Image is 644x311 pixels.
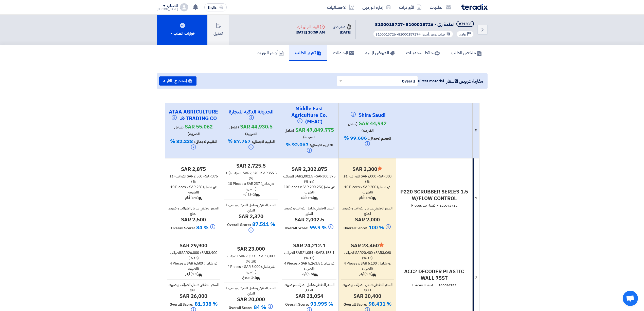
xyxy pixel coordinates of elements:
[246,264,275,275] span: (غير شامل الضريبه)
[230,264,243,269] span: Pieces x
[296,24,325,29] div: الموعد النهائي للرد
[360,45,401,61] a: العروض الماليه
[181,250,188,255] span: sar
[282,174,336,184] div: 2,002.5 + 300.375 الضرائب (15 %)
[316,174,323,179] span: sar
[342,112,393,119] h4: Shira Saudi
[224,275,278,280] div: 1-2 اسبوع
[188,261,217,271] span: (غير شامل الضريبه)
[368,136,391,141] span: التقييم الاجمالي:
[188,184,217,195] span: (غير شامل الضريبه)
[412,283,456,288] span: 140036753 - الكمية: 4 Pieces
[361,261,377,266] span: sar 5,100
[227,264,229,269] span: 4
[411,203,457,208] span: 120042712 - الكمية: 10 Pieces
[347,261,360,266] span: Pieces x
[375,32,421,37] span: #8100015727- 8100015726
[247,181,260,186] span: sar 237
[257,50,284,56] h5: أوامر التوريد
[204,3,227,11] button: English
[344,261,346,266] span: 4
[244,264,260,269] span: sar 5,000
[287,261,300,266] span: Pieces x
[472,103,479,158] th: #
[304,184,335,195] span: (غير شامل الضريبه)
[344,134,367,142] span: 99.686 %
[202,250,208,255] span: sar
[295,50,322,56] h5: تقرير الطلب
[194,139,217,144] span: التقييم الاجمالي:
[240,123,273,130] span: sar 44,930.5
[341,166,394,172] h4: sar 2,300
[295,126,334,134] span: sar 47,849.775
[167,216,220,223] h4: sar 2,500
[170,302,193,307] span: Overall Score:
[187,174,193,179] span: sar
[282,271,336,277] div: (3-5) أيام
[310,300,333,308] span: 95.995 %
[310,142,333,148] span: التقييم الاجمالي:
[170,184,174,190] span: 10
[451,50,482,56] h5: ملخص الطلب
[344,184,348,190] span: 10
[170,137,193,145] span: 82.238 %
[205,174,212,179] span: sar
[398,268,470,281] h4: ACC2 DECODER PLASTIC WALL 75ST
[282,166,336,172] h4: sar 2,302.875
[196,224,208,231] span: 84 %
[284,105,335,125] h4: Middle East Agriculture Co. (MEAC)
[282,250,336,261] div: 21,054 + 3,158.1 الضرائب (15 %)
[342,282,392,293] span: السعر الحقيقي شامل الضرائب و ضروط الدفع
[285,128,315,140] span: (شامل الضريبه)
[167,174,220,184] div: 2,500 + 375 الضرائب (15 %)
[169,30,195,37] div: خيارات الطلب
[623,291,638,306] div: Open chat
[254,303,266,311] span: 84 %
[282,195,336,200] div: (3-5) أيام
[296,29,325,35] div: [DATE] 10:59 AM
[446,78,483,85] span: مقارنة عروض الأسعار
[229,125,257,137] span: (شامل الضريبه)
[195,300,218,308] span: 81.538 %
[296,250,302,255] span: sar
[259,253,266,259] span: sar
[157,8,178,11] div: [PERSON_NAME]
[375,21,454,28] span: انظمة رى - 8100015726 -8100015727
[173,261,186,266] span: Pieces x
[341,216,394,223] h4: sar 2,000
[168,108,219,122] h4: ATAA AGRICULTURE & TRADING CO.
[228,181,232,186] span: 10
[445,45,488,61] a: ملخص الطلب
[286,141,309,148] span: 92.067 %
[187,261,203,266] span: sar 6,500
[224,213,278,220] h4: sar 2,370
[362,261,391,271] span: (غير شامل الضريبه)
[341,250,394,261] div: 20,400 + 3,060 الضرائب (15 %)
[341,174,394,184] div: 2,000 + 300 الضرائب (15 %)
[228,137,251,145] span: 87.767 %
[224,170,278,181] div: 2,370 + 355.5 الضرائب (15 %)
[341,242,394,249] h4: sar 23,460
[167,250,220,261] div: 26,000 + 3,900 الضرائب (15 %)
[167,242,220,249] h4: sar 29,900
[349,184,362,190] span: Pieces x
[310,224,327,231] span: 99.9 %
[363,184,376,190] span: sar 200
[361,174,367,179] span: sar
[284,282,334,293] span: السعر الحقيقي شامل الضرائب و ضروط الدفع
[369,224,384,231] span: 100 %
[157,15,207,45] button: خيارات الطلب
[323,1,358,13] a: الاحصائيات
[355,250,362,255] span: sar
[459,32,466,37] span: عادي
[289,45,327,61] a: تقرير الطلب
[159,76,196,86] button: إستخرج المقارنه
[327,45,360,61] a: المحادثات
[224,192,278,197] div: (1-2) أيام
[341,293,394,299] h4: sar 20,400
[344,302,367,307] span: Overall Score:
[226,108,276,122] h4: الحديقة الذكية للتجارة
[359,120,387,127] span: sar 44,942
[284,184,288,190] span: 10
[224,162,278,169] h4: sar 2,725.5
